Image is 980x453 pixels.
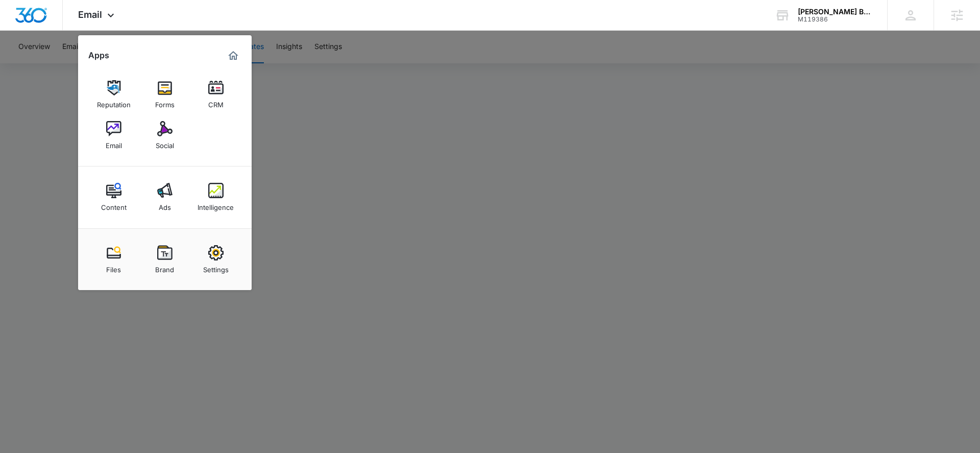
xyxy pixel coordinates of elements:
[159,198,171,211] div: Ads
[798,16,872,23] div: account id
[94,116,133,155] a: Email
[101,198,127,211] div: Content
[225,47,241,64] a: Marketing 360® Dashboard
[88,51,109,60] h2: Apps
[145,240,184,279] a: Brand
[155,260,174,274] div: Brand
[94,178,133,217] a: Content
[145,75,184,114] a: Forms
[197,178,235,217] a: Intelligence
[145,116,184,155] a: Social
[97,96,131,109] div: Reputation
[94,75,133,114] a: Reputation
[208,96,224,109] div: CRM
[78,9,102,20] span: Email
[197,75,235,114] a: CRM
[198,198,234,211] div: Intelligence
[203,260,229,274] div: Settings
[156,136,174,150] div: Social
[106,136,122,150] div: Email
[94,240,133,279] a: Files
[798,8,872,16] div: account name
[197,240,235,279] a: Settings
[106,260,121,274] div: Files
[155,96,175,109] div: Forms
[145,178,184,217] a: Ads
